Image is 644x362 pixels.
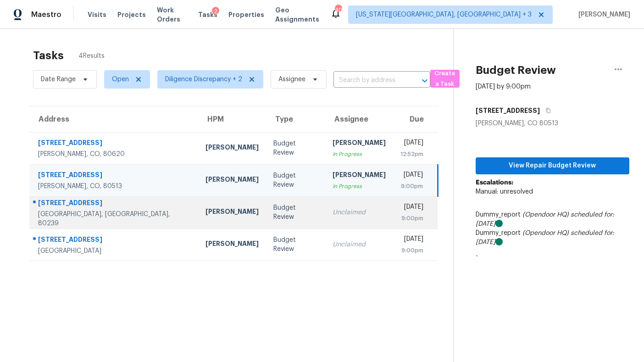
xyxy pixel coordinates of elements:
i: scheduled for: [DATE] [476,212,614,227]
div: [STREET_ADDRESS] [38,198,191,210]
i: (Opendoor HQ) [522,212,569,218]
div: Budget Review [273,139,318,157]
div: 9:00pm [400,182,423,191]
i: (Opendoor HQ) [522,230,569,236]
th: HPM [198,106,266,132]
th: Address [29,106,198,132]
span: Manual: unresolved [476,189,533,195]
span: Open [112,75,129,84]
th: Type [266,106,325,132]
span: 4 Results [78,51,105,61]
div: Dummy_report [476,210,629,228]
h2: Tasks [33,51,64,60]
th: Assignee [325,106,393,132]
div: [PERSON_NAME], CO, 80513 [38,182,191,191]
div: [DATE] [400,170,423,182]
span: Visits [88,10,106,19]
b: Escalations: [476,179,513,186]
th: Due [393,106,438,132]
div: In Progress [333,182,386,191]
div: [DATE] [400,202,423,214]
div: Unclaimed [333,208,386,217]
div: 12:52pm [400,150,423,159]
input: Search by address [333,73,405,88]
div: [GEOGRAPHIC_DATA], [GEOGRAPHIC_DATA], 80239 [38,210,191,228]
div: [PERSON_NAME], CO 80513 [476,119,629,128]
p: - [476,251,629,261]
span: View Repair Budget Review [483,160,622,172]
div: Budget Review [273,203,318,222]
div: 2 [212,7,219,16]
button: Create a Task [430,70,460,88]
span: Maestro [31,10,61,19]
span: Tasks [198,11,217,18]
div: 40 [335,6,341,15]
div: [DATE] [400,234,423,246]
div: Unclaimed [333,240,386,249]
span: Properties [228,10,264,19]
div: [STREET_ADDRESS] [38,235,191,246]
div: [PERSON_NAME] [205,175,259,186]
div: 9:00pm [400,246,423,255]
div: [PERSON_NAME] [333,138,386,150]
div: [DATE] by 9:00pm [476,82,531,91]
div: [PERSON_NAME] [205,239,259,251]
div: [PERSON_NAME] [205,143,259,154]
span: Projects [117,10,146,19]
div: [PERSON_NAME] [205,207,259,218]
span: [US_STATE][GEOGRAPHIC_DATA], [GEOGRAPHIC_DATA] + 3 [356,10,532,19]
span: Assignee [278,75,305,84]
div: In Progress [333,150,386,159]
span: Work Orders [157,6,187,24]
i: scheduled for: [DATE] [476,230,614,245]
div: [PERSON_NAME], CO, 80620 [38,150,191,159]
div: [STREET_ADDRESS] [38,138,191,150]
div: 9:00pm [400,214,423,223]
div: Budget Review [273,171,318,189]
h5: [STREET_ADDRESS] [476,106,540,115]
div: [DATE] [400,138,423,150]
div: Dummy_report [476,228,629,247]
div: [STREET_ADDRESS] [38,170,191,182]
button: View Repair Budget Review [476,157,629,174]
span: Diligence Discrepancy + 2 [165,75,242,84]
div: [GEOGRAPHIC_DATA] [38,246,191,256]
button: Copy Address [540,102,552,119]
span: Date Range [41,75,76,84]
span: Create a Task [435,68,455,89]
button: Open [418,74,431,87]
div: Budget Review [273,235,318,254]
div: [PERSON_NAME] [333,170,386,182]
span: [PERSON_NAME] [575,10,630,19]
h2: Budget Review [476,66,556,75]
span: Geo Assignments [275,6,319,24]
